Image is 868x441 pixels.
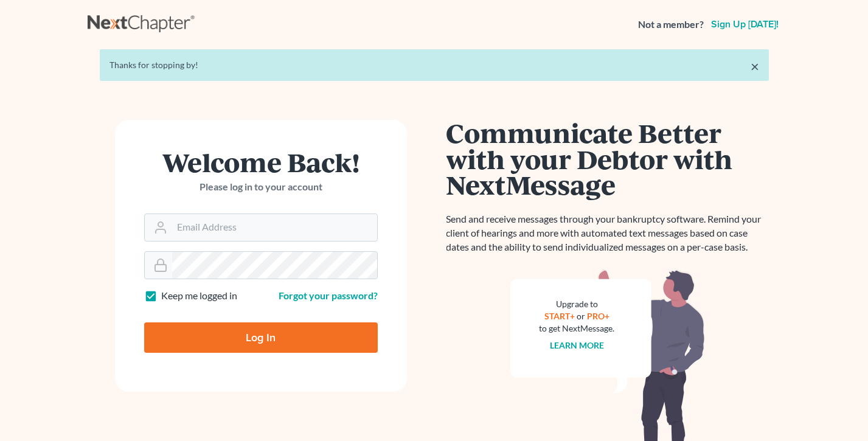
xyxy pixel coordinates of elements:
label: Keep me logged in [161,289,237,303]
span: or [577,311,585,321]
input: Email Address [172,214,377,241]
a: PRO+ [587,311,609,321]
div: to get NextMessage. [540,322,615,335]
h1: Welcome Back! [144,149,378,175]
p: Send and receive messages through your bankruptcy software. Remind your client of hearings and mo... [446,212,769,254]
p: Please log in to your account [144,180,378,194]
a: Forgot your password? [279,290,378,301]
div: Upgrade to [540,298,615,310]
h1: Communicate Better with your Debtor with NextMessage [446,120,769,198]
strong: Not a member? [638,18,704,32]
a: START+ [544,311,575,321]
div: Thanks for stopping by! [109,59,759,71]
a: Learn more [550,340,604,350]
a: × [751,59,759,74]
input: Log In [144,322,378,353]
a: Sign up [DATE]! [709,19,781,29]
